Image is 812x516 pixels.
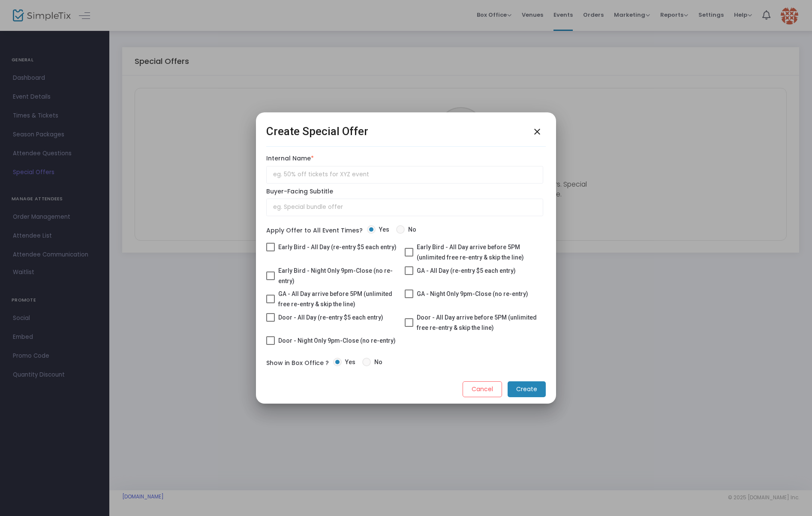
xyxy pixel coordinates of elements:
[417,242,543,263] span: Early Bird - All Day arrive before 5PM (unlimited free re-entry & skip the line)
[532,127,542,137] mat-icon: close
[266,199,543,216] input: eg. Special bundle offer
[266,359,329,368] label: Show in Box Office ?
[371,358,382,367] span: No
[417,289,528,299] span: GA - Night Only 9pm-Close (no re-entry)
[417,266,516,276] span: GA - All Day (re-entry $5 each entry)
[266,155,543,163] label: Internal Name
[463,381,502,397] m-button: Cancel
[266,188,543,196] label: Buyer-Facing Subtitle
[405,225,416,234] span: No
[278,266,405,286] span: Early Bird - Night Only 9pm-Close (no re-entry)
[278,312,383,323] span: Door - All Day (re-entry $5 each entry)
[266,166,543,184] input: eg. 50% off tickets for XYZ event
[266,226,363,235] label: Apply Offer to All Event Times?
[278,289,405,309] span: GA - All Day arrive before 5PM (unlimited free re-entry & skip the line)
[376,225,389,234] span: Yes
[417,312,543,333] span: Door - All Day arrive before 5PM (unlimited free re-entry & skip the line)
[342,358,355,367] span: Yes
[508,381,546,397] m-button: Create
[278,335,396,346] span: Door - Night Only 9pm-Close (no re-entry)
[278,242,397,252] span: Early Bird - All Day (re-entry $5 each entry)
[266,124,368,138] h2: Create Special Offer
